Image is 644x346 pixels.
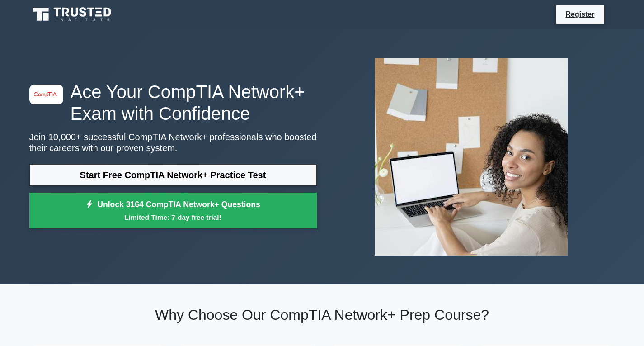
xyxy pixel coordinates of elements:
[41,212,306,223] small: Limited Time: 7-day free trial!
[29,306,615,323] h2: Why Choose Our CompTIA Network+ Prep Course?
[560,9,600,20] a: Register
[29,132,317,153] p: Join 10,000+ successful CompTIA Network+ professionals who boosted their careers with our proven ...
[29,81,317,124] h1: Ace Your CompTIA Network+ Exam with Confidence
[29,164,317,186] a: Start Free CompTIA Network+ Practice Test
[29,193,317,229] a: Unlock 3164 CompTIA Network+ QuestionsLimited Time: 7-day free trial!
